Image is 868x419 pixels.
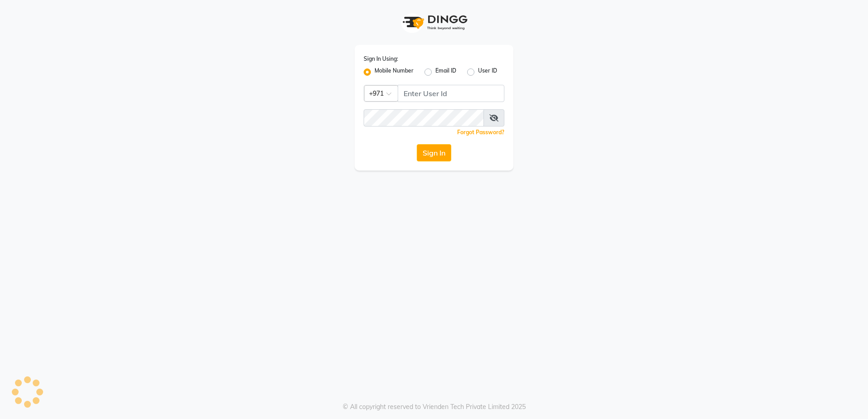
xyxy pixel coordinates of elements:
[375,67,414,78] label: Mobile Number
[398,85,504,102] input: Username
[478,67,497,78] label: User ID
[457,129,504,136] a: Forgot Password?
[364,109,484,127] input: Username
[364,55,398,63] label: Sign In Using:
[435,67,456,78] label: Email ID
[398,9,470,36] img: logo1.svg
[417,144,451,161] button: Sign In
